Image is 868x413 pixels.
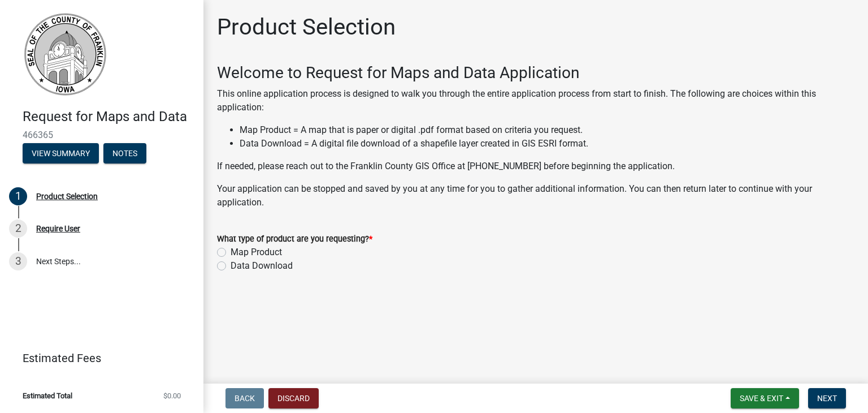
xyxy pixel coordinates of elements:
h3: Welcome to Request for Maps and Data Application [217,63,854,83]
div: Require User [36,225,80,233]
label: What type of product are you requesting? [217,235,372,243]
span: 466365 [23,130,181,140]
label: Map Product [231,246,282,259]
wm-modal-confirm: Notes [103,149,146,158]
button: View Summary [23,143,99,164]
span: Estimated Total [23,392,72,399]
span: $0.00 [163,392,181,399]
wm-modal-confirm: Summary [23,149,99,158]
div: 1 [9,187,27,205]
li: Map Product = A map that is paper or digital .pdf format based on criteria you request. [240,123,854,137]
a: Estimated Fees [9,347,185,369]
button: Notes [103,143,146,164]
p: Your application can be stopped and saved by you at any time for you to gather additional informa... [217,182,854,209]
button: Next [808,388,846,408]
div: 3 [9,252,27,270]
button: Discard [268,388,319,408]
li: Data Download = A digital file download of a shapefile layer created in GIS ESRI format. [240,137,854,150]
p: If needed, please reach out to the Franklin County GIS Office at [PHONE_NUMBER] before beginning ... [217,160,854,173]
h4: Request for Maps and Data [23,109,194,125]
span: Next [817,394,837,403]
label: Data Download [231,259,293,273]
img: Franklin County, Iowa [23,12,107,97]
p: This online application process is designed to walk you through the entire application process fr... [217,87,854,114]
span: Back [235,394,255,403]
button: Back [225,388,264,408]
button: Save & Exit [731,388,799,408]
h1: Product Selection [217,14,396,41]
div: Product Selection [36,192,98,200]
div: 2 [9,220,27,238]
span: Save & Exit [740,394,783,403]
